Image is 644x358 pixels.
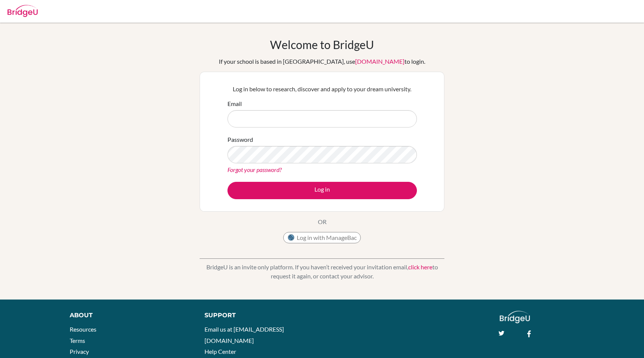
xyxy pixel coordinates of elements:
[219,57,425,66] div: If your school is based in [GEOGRAPHIC_DATA], use to login.
[70,348,89,355] a: Privacy
[355,58,404,65] a: [DOMAIN_NAME]
[408,263,432,270] a: click here
[227,135,253,144] label: Password
[227,85,417,94] p: Log in below to research, discover and apply to your dream university.
[500,311,530,323] img: logo_white@2x-f4f0deed5e89b7ecb1c2cc34c3e3d731f90f0f143d5ea2071677605dd97b5244.png
[204,348,236,355] a: Help Center
[70,337,85,344] a: Terms
[8,5,38,17] img: Bridge-U
[227,99,242,108] label: Email
[270,38,374,51] h1: Welcome to BridgeU
[204,326,284,344] a: Email us at [EMAIL_ADDRESS][DOMAIN_NAME]
[318,217,327,226] p: OR
[70,326,96,333] a: Resources
[227,166,282,173] a: Forgot your password?
[200,263,444,281] p: BridgeU is an invite only platform. If you haven’t received your invitation email, to request it ...
[204,311,314,320] div: Support
[283,232,361,243] button: Log in with ManageBac
[70,311,188,320] div: About
[227,182,417,199] button: Log in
